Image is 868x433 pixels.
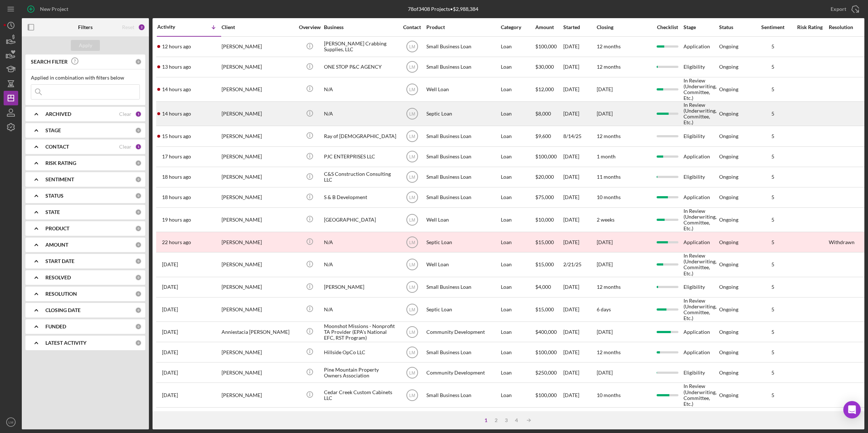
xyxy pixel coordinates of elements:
[45,193,64,199] b: STATUS
[684,208,718,231] div: In Review (Underwriting, Committee, Etc.)
[501,253,535,276] div: Loan
[501,147,535,166] div: Loan
[426,188,499,207] div: Small Business Loan
[755,284,791,290] div: 5
[135,143,142,150] div: 1
[324,363,397,382] div: Pine Mountain Property Owners Association
[426,208,499,231] div: Well Loan
[597,133,621,139] time: 12 months
[426,57,499,77] div: Small Business Loan
[324,78,397,101] div: N/A
[563,167,596,187] div: [DATE]
[135,323,142,330] div: 0
[501,188,535,207] div: Loan
[409,285,415,290] text: LM
[409,350,415,355] text: LM
[535,298,563,321] div: $15,000
[45,307,81,313] b: CLOSING DATE
[324,102,397,125] div: N/A
[45,258,74,264] b: START DATE
[222,167,294,187] div: [PERSON_NAME]
[426,24,499,30] div: Product
[222,408,294,427] div: [PERSON_NAME]
[597,329,613,335] time: [DATE]
[4,415,18,429] button: LM
[222,102,294,125] div: [PERSON_NAME]
[755,86,791,92] div: 5
[684,167,718,187] div: Eligibility
[755,217,791,223] div: 5
[426,278,499,297] div: Small Business Loan
[719,239,738,245] div: Ongoing
[426,147,499,166] div: Small Business Loan
[426,167,499,187] div: Small Business Loan
[597,216,615,223] time: 2 weeks
[684,298,718,321] div: In Review (Underwriting, Committee, Etc.)
[719,284,738,290] div: Ongoing
[135,242,142,248] div: 0
[162,239,191,245] time: 2025-08-14 14:10
[222,278,294,297] div: [PERSON_NAME]
[563,253,596,276] div: 2/21/25
[684,126,718,146] div: Eligibility
[755,370,791,376] div: 5
[501,78,535,101] div: Loan
[222,322,294,341] div: Anniestacia [PERSON_NAME]
[535,126,563,146] div: $9,600
[162,370,178,376] time: 2025-08-06 18:56
[501,232,535,252] div: Loan
[426,322,499,341] div: Community Development
[222,188,294,207] div: [PERSON_NAME]
[755,154,791,159] div: 5
[755,239,791,245] div: 5
[597,174,621,180] time: 11 months
[501,322,535,341] div: Loan
[45,160,76,166] b: RISK RATING
[135,160,142,166] div: 0
[684,102,718,125] div: In Review (Underwriting, Committee, Etc.)
[755,24,791,30] div: Sentiment
[162,64,191,70] time: 2025-08-14 23:36
[563,57,596,77] div: [DATE]
[40,2,68,16] div: New Project
[135,209,142,215] div: 0
[135,58,142,65] div: 0
[409,175,415,180] text: LM
[501,208,535,231] div: Loan
[8,420,13,424] text: LM
[535,208,563,231] div: $10,000
[755,44,791,49] div: 5
[652,24,683,30] div: Checklist
[324,57,397,77] div: ONE STOP P&C AGENCY
[22,2,76,16] button: New Project
[719,24,754,30] div: Status
[426,298,499,321] div: Septic Loan
[843,401,861,418] div: Open Intercom Messenger
[563,102,596,125] div: [DATE]
[535,363,563,382] div: $250,000
[563,208,596,231] div: [DATE]
[324,24,397,30] div: Business
[119,111,131,117] div: Clear
[501,57,535,77] div: Loan
[719,370,738,376] div: Ongoing
[684,37,718,56] div: Application
[755,133,791,139] div: 5
[324,188,397,207] div: S & B Development
[597,194,621,200] time: 10 months
[501,343,535,362] div: Loan
[792,24,828,30] div: Risk Rating
[157,24,189,30] div: Activity
[222,232,294,252] div: [PERSON_NAME]
[296,24,323,30] div: Overview
[535,408,563,427] div: $3,000
[755,174,791,180] div: 5
[78,24,93,30] b: Filters
[719,217,738,223] div: Ongoing
[426,126,499,146] div: Small Business Loan
[755,262,791,267] div: 5
[755,307,791,312] div: 5
[597,153,616,159] time: 1 month
[597,110,613,117] time: [DATE]
[829,239,855,245] div: Withdrawn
